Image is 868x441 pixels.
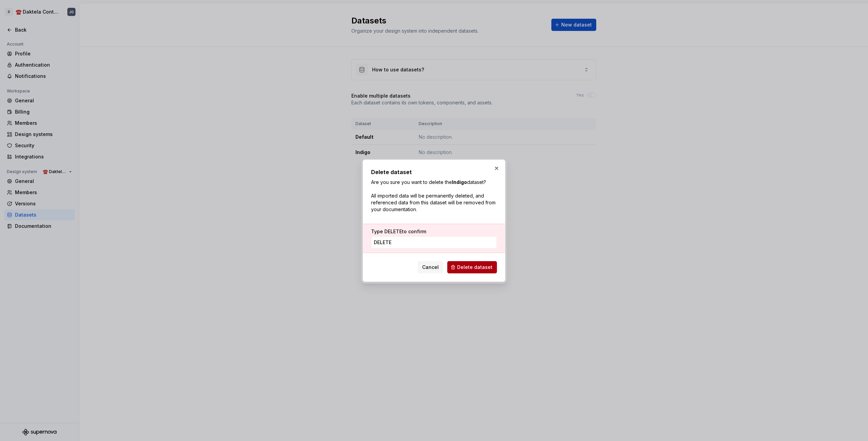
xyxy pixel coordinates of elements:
[418,261,443,273] button: Cancel
[457,264,493,271] span: Delete dataset
[371,179,497,213] p: Are you sure you want to delete the dataset? All imported data will be permanently deleted, and r...
[422,264,439,271] span: Cancel
[371,236,497,249] input: DELETE
[371,228,426,235] label: Type to confirm
[384,228,402,234] span: DELETE
[452,179,467,185] strong: Indigo
[447,261,497,273] button: Delete dataset
[371,168,497,176] h2: Delete dataset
